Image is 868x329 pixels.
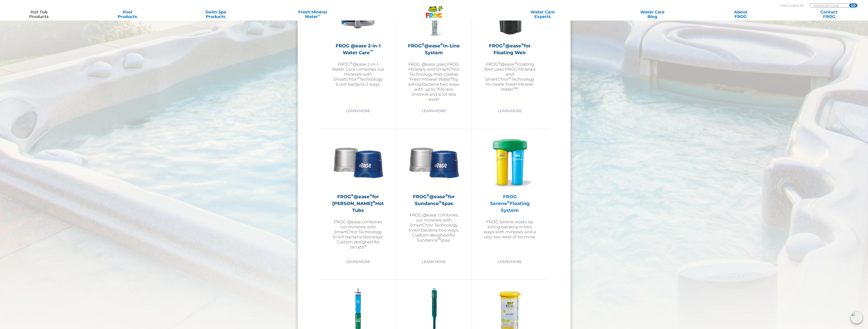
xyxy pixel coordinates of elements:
a: Learn More [417,258,451,266]
a: Hot TubProducts [5,10,73,19]
sup: ® [372,200,375,204]
p: FROG @ease combines our minerals with SmartChlor Technology to kill bacteria two ways. Custom des... [408,213,460,243]
sup: ® [508,76,511,80]
input: Zip Code Form [813,4,844,8]
a: FROG®@ease®for [PERSON_NAME]®Hot TubsFROG @ease combines our minerals with SmartChlor Technology ... [332,136,385,254]
sup: ∞ [451,76,453,80]
p: FROG @ease 2-in-1 Water Care combines our minerals with SmartChlor Technology to kill bacteria 2 ... [332,62,385,87]
sup: ® [438,237,440,241]
img: hot-tub-product-serene-floater-300x300.png [483,136,536,189]
sup: ® [439,200,442,204]
p: Find A Dealer [780,3,804,8]
sup: ® [521,42,524,46]
sup: ∞ [516,86,518,90]
img: Sundance-cartridges-2-300x300.png [332,136,385,189]
a: Learn More [417,107,451,115]
a: Swim SpaProducts [181,10,250,19]
h2: FROG Serene Floating System [483,193,536,214]
h2: FROG @ease for [PERSON_NAME] Hot Tubs [332,193,385,214]
sup: ® [445,193,448,197]
a: Fresh MineralWater∞ [269,10,355,19]
h2: FROG @ease for Sundance Spas [408,193,460,207]
a: AboutFROG [706,10,775,19]
p: FROG @ease Floating Weir uses FROG Minerals and SmartChlor Technology to create Fresh Mineral Wat... [483,62,536,92]
sup: ® [503,42,505,46]
a: Learn More [493,107,527,115]
input: GO [849,4,857,7]
sup: ® [440,42,443,46]
p: FROG Serene works by killing bacteria in two ways with minerals and a very low level of bromine. [483,219,536,239]
sup: ® [364,244,367,247]
a: Learn More [341,107,375,115]
p: FROG @ease uses FROG Minerals and SmartChlor Technology that creates Fresh Mineral Water by killi... [408,62,460,102]
sup: ® [350,61,352,65]
sup: ™ [370,49,373,53]
sup: ® [370,193,372,197]
sup: ® [514,61,517,65]
sup: ® [351,193,354,197]
sup: ® [507,200,510,204]
p: FROG @ease combines our minerals with SmartChlor Technology to kill bacteria two ways. Custom des... [332,219,385,249]
a: ContactFROG [795,10,863,19]
h2: FROG @ease for Floating Weir [483,42,536,56]
img: Sundance-cartridges-2-300x300.png [408,136,460,189]
sup: ® [427,193,429,197]
a: Learn More [493,258,527,266]
a: Learn More [341,258,375,266]
sup: ® [422,42,424,46]
a: PoolProducts [93,10,161,19]
h2: FROG @ease 2-in-1 Water Care [332,42,385,56]
a: Water CareBlog [618,10,687,19]
sup: ® [513,86,516,90]
sup: ∞ [318,13,320,17]
a: FROG Serene®Floating SystemFROG Serene works by killing bacteria in two ways with minerals and a ... [483,136,536,254]
img: openIcon [851,312,863,324]
h2: FROG @ease In-Line System [408,42,460,56]
sup: ® [498,61,501,65]
a: FROG®@ease®for Sundance®SpasFROG @ease combines our minerals with SmartChlor Technology to kill b... [408,136,460,254]
a: Water CareExperts [487,10,598,19]
sup: ® [357,76,359,80]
